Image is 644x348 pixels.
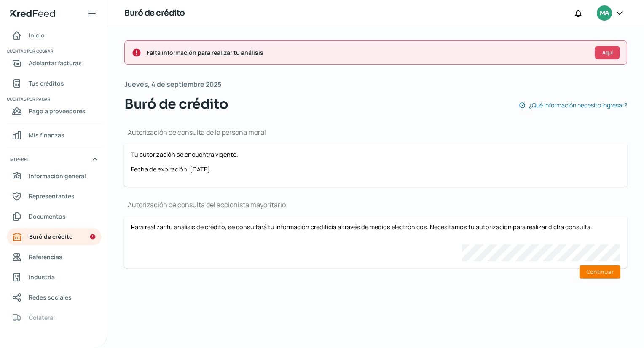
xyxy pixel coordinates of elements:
[7,75,102,92] a: Tus créditos
[7,95,100,103] span: Cuentas por pagar
[7,27,102,44] a: Inicio
[7,309,102,326] a: Colateral
[7,249,102,265] a: Referencias
[124,7,185,19] h1: Buró de crédito
[29,30,45,40] span: Inicio
[7,55,102,72] a: Adelantar facturas
[29,272,55,282] span: Industria
[7,289,102,306] a: Redes sociales
[131,150,620,158] p: Tu autorización se encuentra vigente.
[7,228,102,245] a: Buró de crédito
[124,200,627,209] h1: Autorización de consulta del accionista mayoritario
[7,168,102,185] a: Información general
[580,265,620,278] button: Continuar
[29,171,86,181] span: Información general
[7,188,102,205] a: Representantes
[29,252,62,262] span: Referencias
[7,127,102,144] a: Mis finanzas
[10,155,30,163] span: Mi perfil
[124,78,221,91] span: Jueves, 4 de septiembre 2025
[7,269,102,286] a: Industria
[131,223,620,231] p: Para realizar tu análisis de crédito, se consultará tu información crediticia a través de medios ...
[29,211,66,222] span: Documentos
[7,208,102,225] a: Documentos
[29,312,55,323] span: Colateral
[124,94,228,114] span: Buró de crédito
[600,8,609,19] span: MA
[602,50,613,55] span: Aquí
[29,78,64,88] span: Tus créditos
[29,106,86,116] span: Pago a proveedores
[529,100,627,110] span: ¿Qué información necesito ingresar?
[147,47,588,58] span: Falta información para realizar tu análisis
[29,191,75,201] span: Representantes
[29,130,64,140] span: Mis finanzas
[124,128,627,137] h1: Autorización de consulta de la persona moral
[7,47,100,55] span: Cuentas por cobrar
[29,292,72,302] span: Redes sociales
[29,58,82,68] span: Adelantar facturas
[595,46,620,59] button: Aquí
[7,103,102,120] a: Pago a proveedores
[131,165,620,173] p: Fecha de expiración: [DATE].
[29,231,73,242] span: Buró de crédito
